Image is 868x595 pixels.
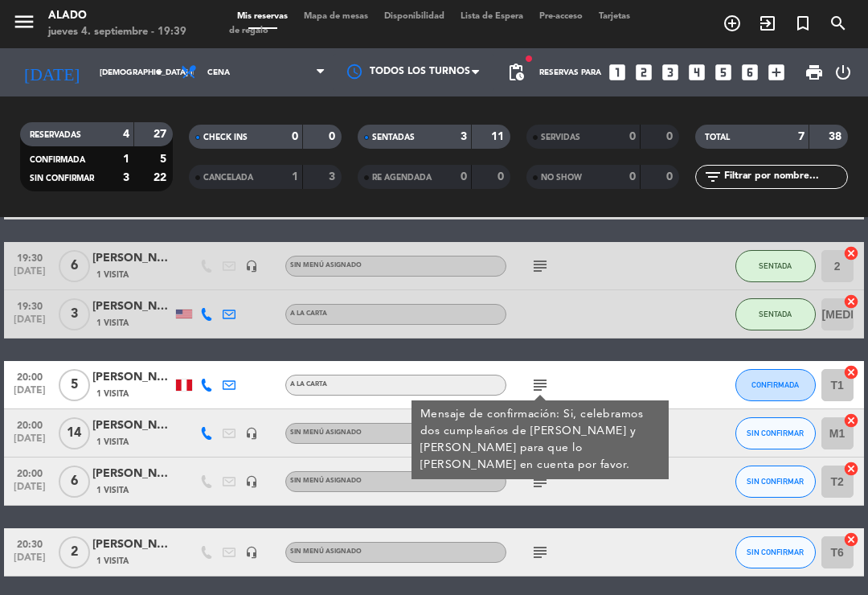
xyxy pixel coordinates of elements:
button: SENTADA [735,250,816,282]
span: fiber_manual_record [524,54,534,64]
span: Sin menú asignado [290,262,362,269]
strong: 0 [629,171,636,183]
i: search [829,14,848,33]
strong: 3 [329,171,338,183]
strong: 0 [666,131,676,142]
span: RE AGENDADA [372,174,432,182]
div: [PERSON_NAME] [92,249,173,268]
i: looks_4 [686,62,707,83]
i: subject [530,472,550,491]
i: looks_two [633,62,654,83]
i: arrow_drop_down [149,63,169,82]
span: [DATE] [10,433,50,452]
div: Alado [48,8,186,24]
div: LOG OUT [830,48,856,96]
strong: 0 [461,171,467,183]
span: [DATE] [10,385,50,404]
div: Mensaje de confirmación: Si, celebramos dos cumpleaños de [PERSON_NAME] y [PERSON_NAME] para que ... [420,406,661,474]
i: subject [530,375,550,395]
span: TOTAL [705,133,730,142]
button: SIN CONFIRMAR [735,536,816,568]
span: [DATE] [10,314,50,333]
span: Sin menú asignado [290,478,362,484]
button: CONFIRMADA [735,369,816,401]
span: 19:30 [10,248,50,266]
span: 1 Visita [96,555,129,568]
span: RESERVAR MESA [714,10,750,37]
span: Disponibilidad [376,12,452,21]
span: CONFIRMADA [30,156,85,164]
span: Reserva especial [785,10,821,37]
span: SERVIDAS [541,133,580,142]
span: 6 [59,250,90,282]
i: menu [12,10,36,34]
strong: 0 [629,131,636,142]
button: menu [12,10,36,39]
span: 20:00 [10,367,50,385]
div: [PERSON_NAME] [92,535,173,554]
span: 5 [59,369,90,401]
span: Lista de Espera [452,12,531,21]
span: WALK IN [750,10,785,37]
span: SIN CONFIRMAR [30,174,94,183]
span: NO SHOW [541,174,582,182]
span: CHECK INS [203,133,248,142]
i: power_settings_new [833,63,853,82]
span: [DATE] [10,482,50,500]
span: CONFIRMADA [751,380,799,389]
i: cancel [843,364,859,380]
i: headset_mic [245,546,258,559]
i: subject [530,543,550,562]
i: filter_list [703,167,723,187]
strong: 0 [292,131,298,142]
span: SENTADA [759,261,792,270]
span: SIN CONFIRMAR [747,548,804,556]
div: [PERSON_NAME] [92,368,173,387]
span: 19:30 [10,296,50,314]
span: BUSCAR [821,10,856,37]
span: 1 Visita [96,388,129,400]
span: SIN CONFIRMAR [747,429,804,437]
span: SIN CONFIRMAR [747,477,804,486]
i: headset_mic [245,475,258,488]
span: Sin menú asignado [290,429,362,436]
span: SENTADA [759,310,792,318]
i: turned_in_not [793,14,813,33]
strong: 3 [461,131,467,142]
strong: 4 [123,129,129,140]
input: Filtrar por nombre... [723,168,847,186]
span: [DATE] [10,266,50,285]
span: Mapa de mesas [296,12,376,21]
span: A la carta [290,310,327,317]
span: 1 Visita [96,436,129,449]
strong: 22 [154,172,170,183]
span: CANCELADA [203,174,253,182]
span: Pre-acceso [531,12,591,21]
strong: 38 [829,131,845,142]
span: Reservas para [539,68,601,77]
i: looks_5 [713,62,734,83]
div: [PERSON_NAME] [92,297,173,316]
span: 14 [59,417,90,449]
i: exit_to_app [758,14,777,33]
span: RESERVADAS [30,131,81,139]
i: [DATE] [12,55,92,89]
div: [PERSON_NAME] [92,465,173,483]
i: cancel [843,461,859,477]
i: looks_6 [739,62,760,83]
i: cancel [843,412,859,429]
i: looks_one [607,62,628,83]
strong: 7 [798,131,805,142]
span: 20:00 [10,415,50,433]
i: cancel [843,245,859,261]
span: 3 [59,298,90,330]
span: [DATE] [10,552,50,571]
span: 1 Visita [96,484,129,497]
strong: 27 [154,129,170,140]
i: add_circle_outline [723,14,742,33]
span: SENTADAS [372,133,415,142]
button: SIN CONFIRMAR [735,417,816,449]
span: 6 [59,466,90,498]
i: subject [530,256,550,276]
div: jueves 4. septiembre - 19:39 [48,24,186,40]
